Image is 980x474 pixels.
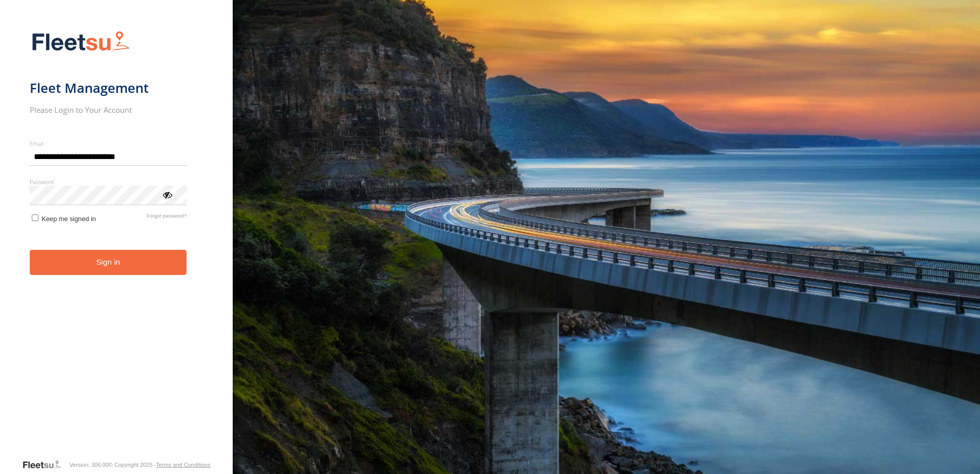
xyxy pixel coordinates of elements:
img: Fleetsu [30,29,132,55]
label: Password [30,178,187,186]
h1: Fleet Management [30,80,187,96]
label: Email [30,140,187,147]
div: ViewPassword [162,189,172,200]
a: Visit our Website [22,460,69,470]
h2: Please Login to Your Account [30,105,187,115]
button: Sign in [30,250,187,275]
span: Keep me signed in [42,215,96,223]
input: Keep me signed in [32,214,38,221]
div: Version: 306.00 [69,462,108,468]
a: Terms and Conditions [156,462,210,468]
form: main [30,25,203,459]
a: Forgot password? [147,213,187,223]
div: © Copyright 2025 - [109,462,211,468]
